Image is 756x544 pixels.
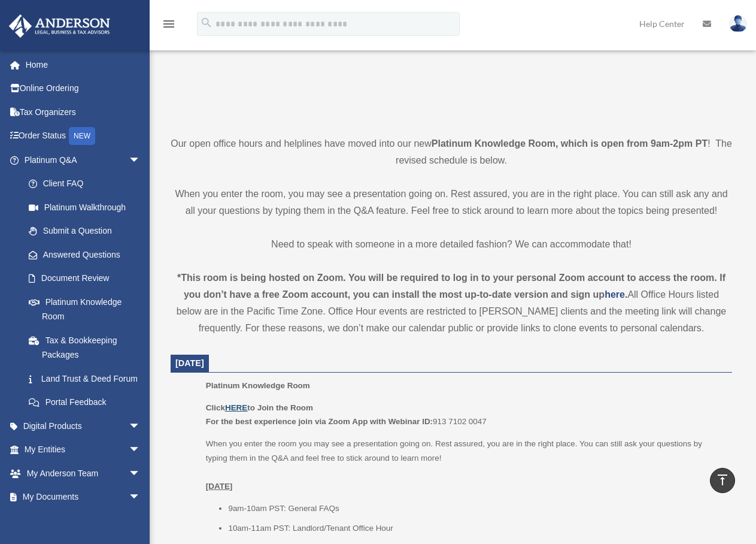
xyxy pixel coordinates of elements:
i: menu [162,17,176,31]
p: When you enter the room you may see a presentation going on. Rest assured, you are in the right p... [206,437,724,493]
img: User Pic [729,15,747,32]
a: Answered Questions [17,243,159,267]
a: Land Trust & Deed Forum [17,367,159,391]
a: Client FAQ [17,172,159,196]
strong: Platinum Knowledge Room, which is open from 9am-2pm PT [432,138,708,149]
div: All Office Hours listed below are in the Pacific Time Zone. Office Hour events are restricted to ... [171,270,732,337]
a: Order StatusNEW [8,124,159,149]
a: Online Ordering [8,77,159,101]
a: Platinum Q&Aarrow_drop_down [8,148,159,172]
u: [DATE] [206,482,233,491]
a: Platinum Knowledge Room [17,290,153,328]
a: Digital Productsarrow_drop_down [8,414,159,438]
span: arrow_drop_down [129,461,153,486]
a: menu [162,21,176,31]
span: arrow_drop_down [129,414,153,439]
li: 9am-10am PST: General FAQs [228,501,724,516]
span: arrow_drop_down [129,485,153,510]
a: My Documentsarrow_drop_down [8,485,159,509]
li: 10am-11am PST: Landlord/Tenant Office Hour [228,521,724,536]
a: Platinum Walkthrough [17,195,159,219]
a: HERE [225,403,247,412]
a: My Anderson Teamarrow_drop_down [8,461,159,485]
a: vertical_align_top [710,468,735,493]
a: here [605,289,625,300]
a: Portal Feedback [17,391,159,415]
span: arrow_drop_down [129,438,153,463]
span: arrow_drop_down [129,148,153,173]
a: Tax & Bookkeeping Packages [17,328,159,367]
a: My Entitiesarrow_drop_down [8,438,159,462]
p: Our open office hours and helplines have moved into our new ! The revised schedule is below. [171,135,732,169]
b: For the best experience join via Zoom App with Webinar ID: [206,417,433,426]
p: Need to speak with someone in a more detailed fashion? We can accommodate that! [171,236,732,253]
b: Click to Join the Room [206,403,313,412]
p: 913 7102 0047 [206,401,724,429]
div: NEW [69,127,95,145]
p: When you enter the room, you may see a presentation going on. Rest assured, you are in the right ... [171,186,732,219]
span: Platinum Knowledge Room [206,381,310,390]
strong: . [625,289,627,300]
a: Home [8,53,159,77]
a: Document Review [17,267,159,291]
span: [DATE] [175,358,204,368]
img: Anderson Advisors Platinum Portal [5,14,114,38]
strong: *This room is being hosted on Zoom. You will be required to log in to your personal Zoom account ... [177,273,725,300]
i: search [200,16,213,29]
a: Tax Organizers [8,100,159,124]
i: vertical_align_top [715,473,730,487]
a: Submit a Question [17,219,159,243]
